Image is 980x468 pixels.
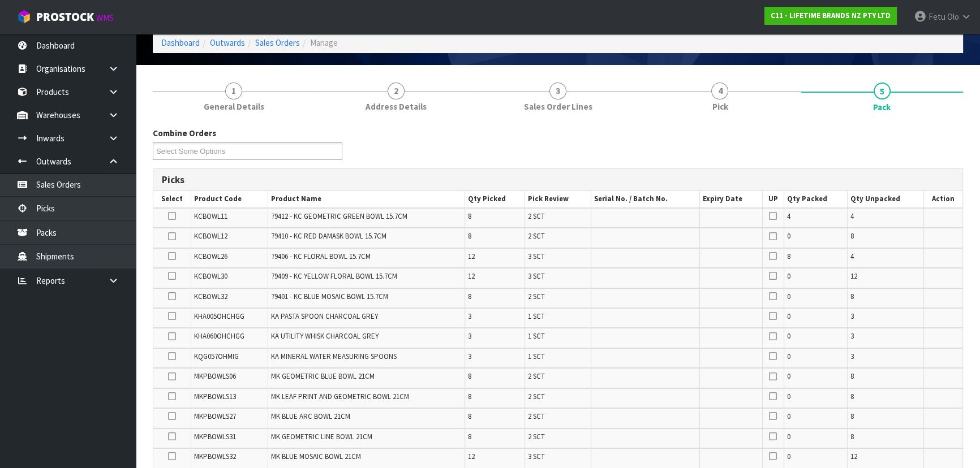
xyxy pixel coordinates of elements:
th: Pick Review [525,191,591,207]
span: 2 [388,83,405,99]
span: KCBOWL11 [194,211,227,221]
span: 8 [468,211,471,221]
span: 2 SCT [528,292,545,301]
span: 0 [787,292,790,301]
span: 8 [850,371,854,381]
span: 79412 - KC GEOMETRIC GREEN BOWL 15.7CM [271,211,407,221]
th: Expiry Date [700,191,762,207]
span: MKPBOWLS13 [194,392,236,401]
span: MKPBOWLS31 [194,432,236,441]
th: Qty Packed [784,191,847,207]
span: ProStock [36,10,94,24]
span: 8 [850,231,854,241]
span: 8 [850,292,854,301]
h3: Picks [162,175,954,185]
span: 0 [787,231,790,241]
span: 12 [468,252,475,261]
th: Action [923,191,962,207]
span: 0 [787,311,790,321]
span: 1 SCT [528,311,545,321]
span: 3 [468,331,471,341]
span: 12 [468,271,475,281]
span: 4 [711,83,728,99]
span: KA MINERAL WATER MEASURING SPOONS [271,352,397,361]
span: Pack [873,101,891,113]
span: 0 [787,371,790,381]
span: 8 [787,252,790,261]
a: Dashboard [161,37,200,48]
span: 12 [850,271,857,281]
span: 8 [468,231,471,241]
span: MKPBOWLS32 [194,452,236,461]
span: 8 [468,392,471,401]
span: 8 [468,292,471,301]
span: 5 [874,83,891,99]
span: 12 [468,452,475,461]
strong: C11 - LIFETIME BRANDS NZ PTY LTD [771,11,891,20]
span: 3 [850,311,854,321]
span: 3 [850,352,854,361]
span: 3 [468,311,471,321]
span: MK LEAF PRINT AND GEOMETRIC BOWL 21CM [271,392,409,401]
span: 0 [787,271,790,281]
span: 0 [787,452,790,461]
span: 0 [787,331,790,341]
a: Outwards [210,37,245,48]
span: KCBOWL12 [194,231,227,241]
span: 8 [850,411,854,421]
span: 8 [468,432,471,441]
span: 79406 - KC FLORAL BOWL 15.7CM [271,252,371,261]
span: KHA060OHCHGG [194,331,244,341]
span: KA UTILITY WHISK CHARCOAL GREY [271,331,379,341]
span: 1 [225,83,242,99]
th: Product Code [191,191,268,207]
span: Pick [712,101,728,112]
span: 3 [850,331,854,341]
span: 2 SCT [528,371,545,381]
span: 2 SCT [528,211,545,221]
th: Qty Unpacked [847,191,923,207]
span: MK GEOMETRIC LINE BOWL 21CM [271,432,372,441]
th: Select [153,191,191,207]
span: 3 [468,352,471,361]
span: 79409 - KC YELLOW FLORAL BOWL 15.7CM [271,271,397,281]
span: 8 [850,392,854,401]
span: 0 [787,411,790,421]
span: 79410 - KC RED DAMASK BOWL 15.7CM [271,231,386,241]
th: Qty Picked [465,191,525,207]
span: Manage [310,37,338,48]
span: Olo [947,11,959,22]
span: 1 SCT [528,352,545,361]
span: 4 [787,211,790,221]
a: C11 - LIFETIME BRANDS NZ PTY LTD [764,7,897,25]
span: KHA005OHCHGG [194,311,244,321]
span: 3 SCT [528,452,545,461]
img: cube-alt.png [17,10,31,24]
span: MK GEOMETRIC BLUE BOWL 21CM [271,371,375,381]
small: WMS [96,12,114,23]
span: 2 SCT [528,392,545,401]
span: 1 SCT [528,331,545,341]
span: 0 [787,392,790,401]
span: 8 [468,371,471,381]
span: 4 [850,252,854,261]
span: KCBOWL30 [194,271,227,281]
span: Address Details [366,101,427,112]
span: KCBOWL26 [194,252,227,261]
span: Fetu [929,11,945,22]
span: 2 SCT [528,432,545,441]
span: KCBOWL32 [194,292,227,301]
span: General Details [204,101,264,112]
span: 3 SCT [528,271,545,281]
span: 8 [850,432,854,441]
span: 0 [787,432,790,441]
span: 4 [850,211,854,221]
th: Product Name [268,191,465,207]
span: Sales Order Lines [524,101,592,112]
th: Serial No. / Batch No. [591,191,700,207]
span: KA PASTA SPOON CHARCOAL GREY [271,311,378,321]
span: 3 SCT [528,252,545,261]
span: MKPBOWLS27 [194,411,236,421]
span: KQG057OHMIG [194,352,239,361]
span: MK BLUE MOSAIC BOWL 21CM [271,452,361,461]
